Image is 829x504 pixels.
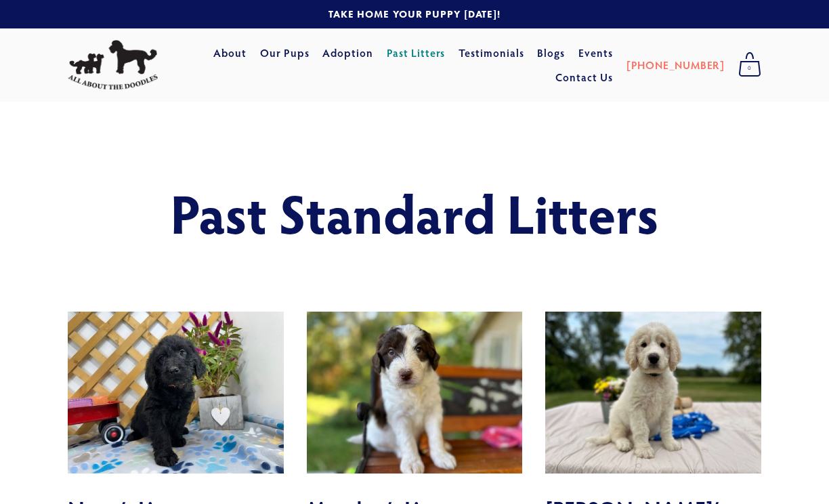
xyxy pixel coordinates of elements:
a: 0 items in cart [731,48,768,82]
a: Events [578,41,613,65]
a: Our Pups [260,41,310,65]
a: Past Litters [387,45,446,60]
h1: Past Standard Litters [127,183,702,243]
a: Blogs [537,41,565,65]
a: Testimonials [459,41,524,65]
a: Contact Us [555,65,613,89]
span: 0 [738,60,761,77]
a: [PHONE_NUMBER] [626,53,725,77]
a: About [213,41,247,65]
a: Adoption [322,41,373,65]
img: All About The Doodles [68,40,158,90]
